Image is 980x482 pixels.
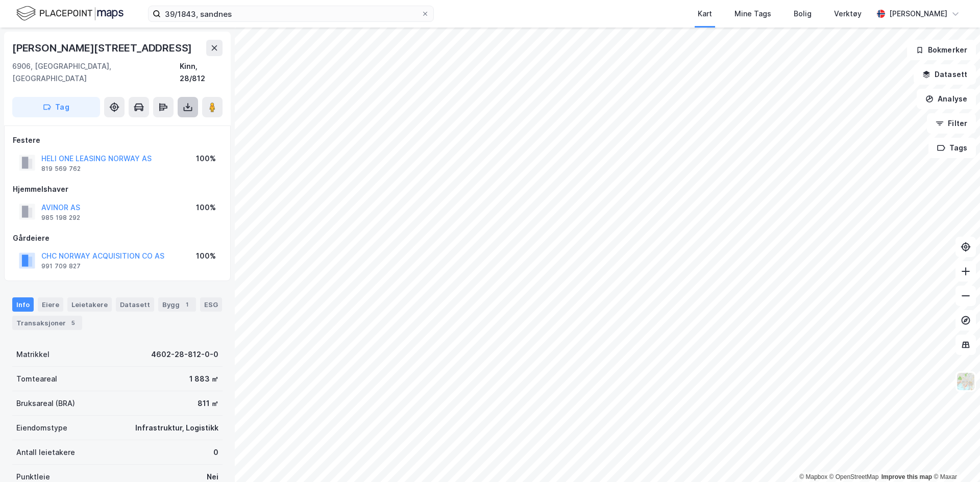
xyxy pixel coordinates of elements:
[794,8,812,20] div: Bolig
[799,473,827,480] a: Mapbox
[927,113,976,134] button: Filter
[213,446,218,459] div: 0
[198,397,218,410] div: 811 ㎡
[12,316,82,330] div: Transaksjoner
[917,89,976,109] button: Analyse
[698,8,712,20] div: Kart
[196,201,216,214] div: 100%
[881,473,932,480] a: Improve this map
[914,64,976,85] button: Datasett
[67,297,112,312] div: Leietakere
[41,165,81,173] div: 819 569 762
[13,183,222,195] div: Hjemmelshaver
[16,397,75,410] div: Bruksareal (BRA)
[12,60,180,85] div: 6906, [GEOGRAPHIC_DATA], [GEOGRAPHIC_DATA]
[196,250,216,262] div: 100%
[16,348,50,361] div: Matrikkel
[151,348,218,361] div: 4602-28-812-0-0
[956,372,975,391] img: Z
[68,318,78,328] div: 5
[116,297,154,312] div: Datasett
[12,97,100,117] button: Tag
[16,446,75,459] div: Antall leietakere
[161,6,421,21] input: Søk på adresse, matrikkel, gårdeiere, leietakere eller personer
[12,297,34,312] div: Info
[189,373,218,385] div: 1 883 ㎡
[734,8,771,20] div: Mine Tags
[196,153,216,165] div: 100%
[200,297,222,312] div: ESG
[16,373,57,385] div: Tomteareal
[182,299,192,310] div: 1
[929,433,980,482] div: Kontrollprogram for chat
[889,8,947,20] div: [PERSON_NAME]
[16,422,67,434] div: Eiendomstype
[41,214,80,222] div: 985 198 292
[928,138,976,158] button: Tags
[135,422,218,434] div: Infrastruktur, Logistikk
[158,297,196,312] div: Bygg
[13,134,222,146] div: Festere
[907,40,976,60] button: Bokmerker
[12,40,194,56] div: [PERSON_NAME][STREET_ADDRESS]
[829,473,879,480] a: OpenStreetMap
[929,433,980,482] iframe: Chat Widget
[834,8,862,20] div: Verktøy
[180,60,223,85] div: Kinn, 28/812
[16,5,124,22] img: logo.f888ab2527a4732fd821a326f86c7f29.svg
[38,297,63,312] div: Eiere
[13,232,222,244] div: Gårdeiere
[41,262,81,270] div: 991 709 827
